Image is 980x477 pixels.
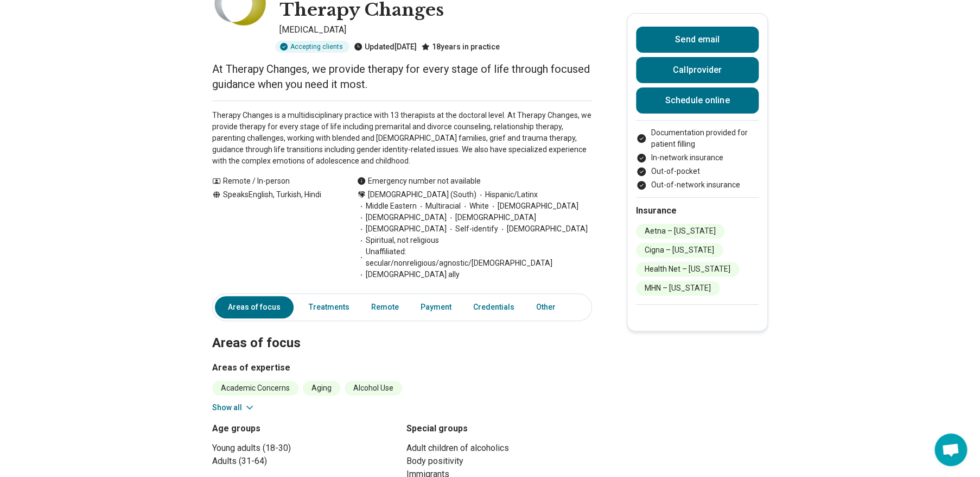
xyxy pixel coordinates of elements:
div: Speaks English, Turkish, Hindi [212,189,335,280]
a: Areas of focus [215,296,294,318]
button: Send email [636,27,759,53]
span: Spiritual, not religious [357,235,439,246]
div: Remote / In-person [212,175,335,187]
li: Documentation provided for patient filling [636,127,759,150]
a: Credentials [467,296,521,318]
span: [DEMOGRAPHIC_DATA] [357,223,447,235]
button: Callprovider [636,57,759,83]
li: Adults (31-64) [212,455,398,468]
div: Emergency number not available [357,175,481,187]
span: [DEMOGRAPHIC_DATA] (South) [368,189,476,200]
span: [DEMOGRAPHIC_DATA] [447,212,536,223]
span: White [461,200,489,212]
span: Hispanic/Latinx [476,189,538,200]
span: Self-identify [447,223,498,235]
span: [DEMOGRAPHIC_DATA] ally [357,269,460,280]
a: Schedule online [636,87,759,114]
a: Treatments [302,296,356,318]
p: Therapy Changes is a multidisciplinary practice with 13 therapists at the doctoral level. At Ther... [212,110,592,167]
h3: Areas of expertise [212,361,592,374]
h2: Areas of focus [212,308,592,353]
span: [DEMOGRAPHIC_DATA] [498,223,588,235]
span: Multiracial [417,200,461,212]
li: Cigna – [US_STATE] [636,243,723,258]
li: MHN – [US_STATE] [636,281,720,296]
button: Show all [212,402,255,413]
li: Out-of-network insurance [636,179,759,191]
span: [DEMOGRAPHIC_DATA] [357,212,447,223]
p: [MEDICAL_DATA] [279,23,592,36]
div: Open chat [934,434,967,466]
span: Unaffiliated: secular/nonreligious/agnostic/[DEMOGRAPHIC_DATA] [357,246,592,269]
li: In-network insurance [636,152,759,164]
div: Updated [DATE] [354,41,417,53]
div: Accepting clients [275,41,349,53]
span: [DEMOGRAPHIC_DATA] [489,200,578,212]
li: Aetna – [US_STATE] [636,224,724,238]
h2: Insurance [636,204,759,217]
li: Adult children of alcoholics [406,442,592,455]
a: Other [530,296,569,318]
li: Body positivity [406,455,592,468]
li: Academic Concerns [212,381,298,396]
h3: Age groups [212,422,398,435]
p: At Therapy Changes, we provide therapy for every stage of life through focused guidance when you ... [212,61,592,92]
span: Middle Eastern [357,200,417,212]
a: Payment [414,296,458,318]
div: 18 years in practice [421,41,500,53]
li: Alcohol Use [345,381,402,396]
ul: Payment options [636,127,759,191]
li: Health Net – [US_STATE] [636,262,739,277]
li: Aging [303,381,340,396]
h3: Special groups [406,422,592,435]
a: Remote [365,296,405,318]
li: Out-of-pocket [636,166,759,177]
li: Young adults (18-30) [212,442,398,455]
